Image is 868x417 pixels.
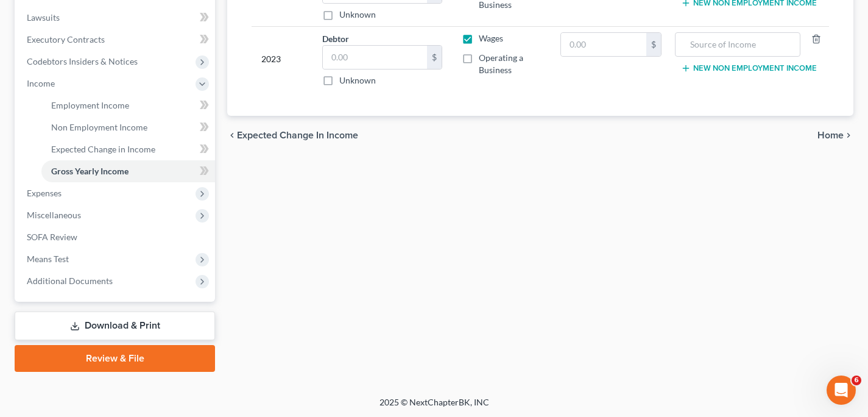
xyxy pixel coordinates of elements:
input: 0.00 [561,33,646,56]
span: Expected Change in Income [237,130,358,140]
span: Means Test [27,254,69,264]
a: Download & Print [15,312,215,340]
span: Lawsuits [27,12,60,23]
label: Unknown [339,9,376,21]
span: Employment Income [51,100,129,110]
a: Review & File [15,345,215,372]
div: $ [427,46,442,69]
a: SOFA Review [17,226,215,248]
div: 2023 [261,32,303,87]
span: Executory Contracts [27,34,105,45]
a: Executory Contracts [17,29,215,51]
button: New Non Employment Income [681,63,817,73]
i: chevron_left [227,130,237,140]
span: Home [817,130,844,140]
span: Gross Yearly Income [51,166,129,176]
a: Non Employment Income [41,116,215,138]
i: chevron_right [844,130,853,140]
div: $ [646,33,661,56]
span: SOFA Review [27,232,77,242]
span: Wages [479,33,503,43]
span: Expected Change in Income [51,144,155,154]
a: Expected Change in Income [41,138,215,160]
span: Non Employment Income [51,122,147,132]
label: Debtor [322,32,349,45]
input: 0.00 [323,46,427,69]
a: Lawsuits [17,7,215,29]
a: Gross Yearly Income [41,160,215,182]
span: Codebtors Insiders & Notices [27,56,138,66]
button: Home chevron_right [817,130,853,140]
label: Unknown [339,74,376,87]
span: Expenses [27,188,62,198]
a: Employment Income [41,94,215,116]
span: Income [27,78,55,88]
input: Source of Income [682,33,794,56]
span: Operating a Business [479,52,523,75]
iframe: Intercom live chat [827,376,856,405]
button: chevron_left Expected Change in Income [227,130,358,140]
span: Additional Documents [27,276,113,286]
span: Miscellaneous [27,210,81,220]
span: 6 [852,376,861,385]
